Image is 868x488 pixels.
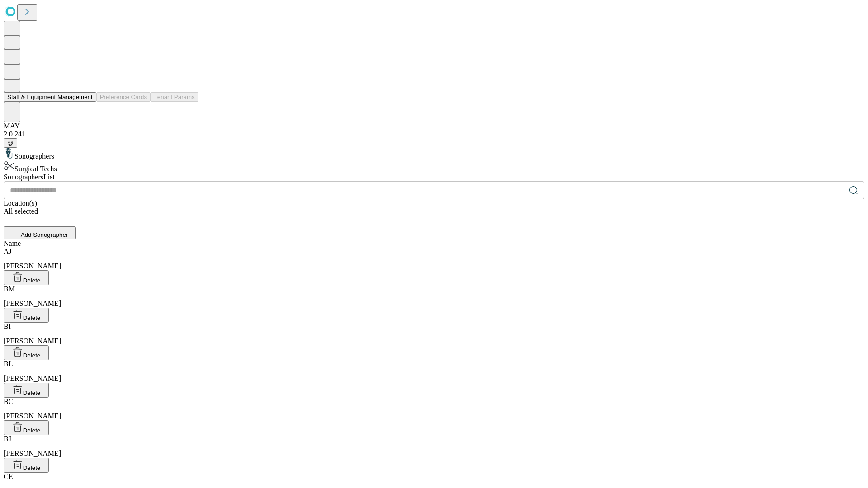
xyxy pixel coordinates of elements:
[4,173,864,181] div: Sonographers List
[23,352,41,359] span: Delete
[4,199,37,207] span: Location(s)
[23,465,41,471] span: Delete
[4,248,12,255] span: AJ
[4,473,13,480] span: CE
[4,398,864,420] div: [PERSON_NAME]
[21,231,68,238] span: Add Sonographer
[4,285,15,293] span: BM
[4,239,864,248] div: Name
[4,270,49,285] button: Delete
[4,420,49,435] button: Delete
[23,277,41,284] span: Delete
[4,323,864,345] div: [PERSON_NAME]
[4,207,864,216] div: All selected
[7,140,14,146] span: @
[151,92,198,102] button: Tenant Params
[4,435,11,443] span: BJ
[4,130,864,138] div: 2.0.241
[4,226,76,239] button: Add Sonographer
[4,345,49,360] button: Delete
[4,383,49,398] button: Delete
[4,160,864,173] div: Surgical Techs
[4,323,11,330] span: BI
[4,285,864,308] div: [PERSON_NAME]
[4,360,864,383] div: [PERSON_NAME]
[4,248,864,270] div: [PERSON_NAME]
[4,148,864,160] div: Sonographers
[4,122,864,130] div: MAY
[4,308,49,323] button: Delete
[4,458,49,473] button: Delete
[4,138,17,148] button: @
[4,435,864,458] div: [PERSON_NAME]
[96,92,151,102] button: Preference Cards
[4,92,96,102] button: Staff & Equipment Management
[23,427,41,434] span: Delete
[23,314,41,321] span: Delete
[4,360,13,368] span: BL
[4,398,13,405] span: BC
[23,389,41,396] span: Delete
